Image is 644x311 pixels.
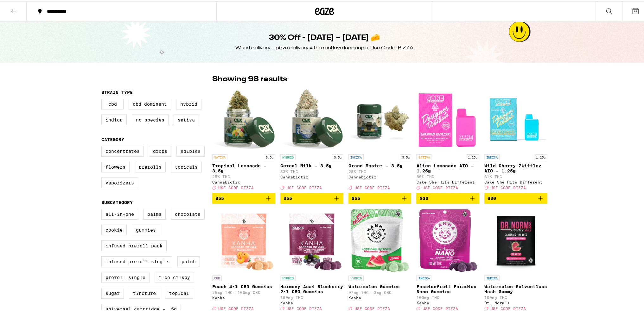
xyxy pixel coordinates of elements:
[212,283,275,288] p: Peach 4:1 CBD Gummies
[171,208,205,218] label: Chocolate
[149,145,171,155] label: Drops
[101,271,150,282] label: Preroll Single
[466,153,479,159] p: 1.25g
[101,145,144,155] label: Concentrates
[484,274,500,280] p: INDICA
[101,223,127,234] label: Cookie
[416,294,479,298] p: 100mg THC
[101,160,130,171] label: Flowers
[416,300,479,304] div: Kanha
[215,195,224,200] span: $55
[416,173,479,177] p: 80% THC
[132,113,169,124] label: No Species
[348,162,411,167] p: Grand Master - 3.5g
[485,208,546,271] img: Dr. Norm's - Watermelon Solventless Hash Gummy
[416,87,479,150] img: Cake She Hits Different - Alien Lemonade AIO - 1.25g
[484,300,547,304] div: Dr. Norm's
[176,145,205,155] label: Edibles
[101,136,124,141] legend: Category
[419,195,428,200] span: $30
[212,274,222,280] p: CBD
[212,162,275,172] p: Tropical Lemonade - 3.5g
[264,153,275,159] p: 3.5g
[212,289,275,293] p: 25mg THC: 100mg CBD
[101,208,138,218] label: All-In-One
[177,255,200,266] label: Patch
[280,300,343,304] div: Kanha
[332,153,343,159] p: 3.5g
[143,208,166,218] label: Balms
[212,153,227,159] p: SATIVA
[280,283,343,293] p: Harmony Acai Blueberry 2:1 CBG Gummies
[490,306,526,310] span: USE CODE PIZZA
[129,97,171,108] label: CBD Dominant
[354,184,390,189] span: USE CODE PIZZA
[176,97,201,108] label: Hybrid
[280,192,343,202] button: Add to bag
[348,174,411,178] div: Cannabiotix
[218,306,254,310] span: USE CODE PIZZA
[129,287,160,297] label: Tincture
[212,173,275,177] p: 25% THC
[484,87,547,192] a: Open page for Wild Cherry Zkittlez AIO - 1.25g from Cake She Hits Different
[212,87,275,192] a: Open page for Tropical Lemonade - 3.5g from Cannabiotix
[280,174,343,178] div: Cannabiotix
[416,162,479,172] p: Alien Lemonade AIO - 1.25g
[280,274,296,280] p: HYBRID
[348,295,411,299] div: Kanha
[174,113,199,124] label: Sativa
[135,160,166,171] label: Prerolls
[348,192,411,202] button: Add to bag
[235,43,413,50] div: Weed delivery + pizza delivery = the real love language. Use Code: PIZZA
[416,192,479,202] button: Add to bag
[101,239,167,250] label: Infused Preroll Pack
[101,287,124,297] label: Sugar
[280,87,343,150] img: Cannabiotix - Cereal Milk - 3.5g
[416,274,431,280] p: INDICA
[212,73,287,84] p: Showing 98 results
[422,184,458,189] span: USE CODE PIZZA
[212,192,275,202] button: Add to bag
[534,153,547,159] p: 1.25g
[352,195,360,200] span: $55
[354,306,390,310] span: USE CODE PIZZA
[281,208,342,271] img: Kanha - Harmony Acai Blueberry 2:1 CBG Gummies
[101,113,127,124] label: Indica
[348,274,364,280] p: HYBRID
[269,31,380,42] h1: 30% Off - [DATE] – [DATE] 🧀
[212,295,275,299] div: Kanha
[171,160,202,171] label: Topicals
[422,306,458,310] span: USE CODE PIZZA
[280,294,343,298] p: 100mg THC
[416,153,431,159] p: SATIVA
[212,179,275,183] div: Cannabiotix
[348,87,411,192] a: Open page for Grand Master - 3.5g from Cannabiotix
[350,208,409,271] img: Kanha - Watermelon Gummies
[484,162,547,172] p: Wild Cherry Zkittlez AIO - 1.25g
[280,168,343,172] p: 33% THC
[490,184,526,189] span: USE CODE PIZZA
[101,176,138,187] label: Vaporizers
[280,162,343,167] p: Cereal Milk - 3.5g
[418,208,477,271] img: Kanha - Passionfruit Paradise Nano Gummies
[400,153,411,159] p: 3.5g
[280,153,296,159] p: HYBRID
[101,199,133,204] legend: Subcategory
[484,87,547,150] img: Cake She Hits Different - Wild Cherry Zkittlez AIO - 1.25g
[155,271,194,282] label: Rice Crispy
[484,294,547,298] p: 100mg THC
[484,283,547,293] p: Watermelon Solventless Hash Gummy
[286,184,322,189] span: USE CODE PIZZA
[132,223,160,234] label: Gummies
[416,283,479,293] p: Passionfruit Paradise Nano Gummies
[212,87,275,150] img: Cannabiotix - Tropical Lemonade - 3.5g
[348,168,411,172] p: 28% THC
[416,87,479,192] a: Open page for Alien Lemonade AIO - 1.25g from Cake She Hits Different
[213,208,275,271] img: Kanha - Peach 4:1 CBD Gummies
[284,195,292,200] span: $55
[484,192,547,202] button: Add to bag
[488,195,496,200] span: $30
[348,87,411,150] img: Cannabiotix - Grand Master - 3.5g
[165,287,193,297] label: Topical
[416,179,479,183] div: Cake She Hits Different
